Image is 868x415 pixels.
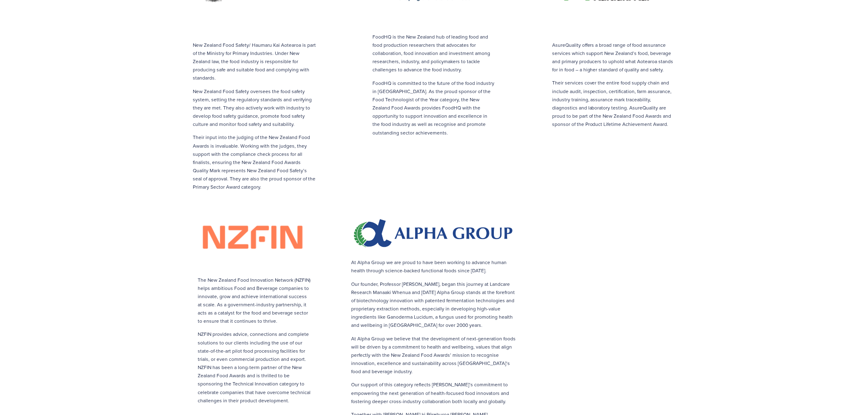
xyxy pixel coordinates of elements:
p: FoodHQ is committed to the future of the food industry in [GEOGRAPHIC_DATA]. As the proud sponsor... [372,79,496,137]
p: New Zealand Food Safety oversees the food safety system, setting the regulatory standards and ver... [193,87,316,129]
p: Our support of this category reflects [PERSON_NAME]’s commitment to empowering the next generatio... [351,381,517,405]
p: At Alpha Group we believe that the development of next-generation foods will be driven by a commi... [351,335,517,376]
p: Their input into the judging of the New Zealand Food Awards is invaluable. Working with the judge... [193,133,316,191]
p: Their services cover the entire food supply chain and include audit, inspection, certification, f... [552,79,675,128]
p: FoodHQ is the New Zealand hub of leading food and food production researchers that advocates for ... [372,33,496,74]
p: At Alpha Group we are proud to have been working to advance human health through science-backed f... [351,258,517,275]
p: The New Zealand Food Innovation Network (NZFIN) helps ambitious Food and Beverage companies to in... [198,276,311,326]
p: AsureQuality offers a broad range of food assurance services which support New Zealand’s food, be... [552,41,675,74]
p: New Zealand Food Safety/ Haumaru Kai Aotearoa is part of the Ministry for Primary Industries. Und... [193,41,316,82]
p: NZFIN provides advice, connections and complete solutions to our clients including the use of our... [198,330,311,404]
p: Our founder, Professor [PERSON_NAME], began this journey at Landcare Research Manaaki Whenua and ... [351,280,517,330]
